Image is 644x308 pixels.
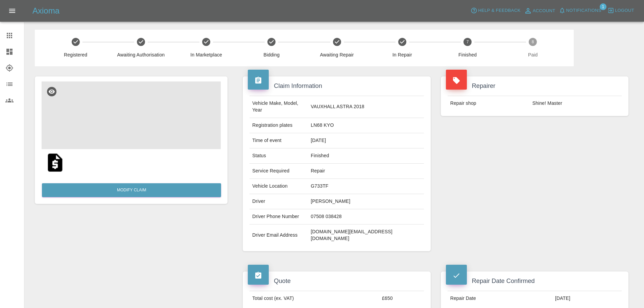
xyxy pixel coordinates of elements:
span: Account [533,7,555,15]
td: [DOMAIN_NAME][EMAIL_ADDRESS][DOMAIN_NAME] [308,224,424,246]
span: Finished [437,51,497,58]
td: Repair Date [448,291,552,306]
td: Shine! Master [530,96,622,111]
td: Driver [249,194,308,209]
button: Notifications [557,5,603,16]
td: Vehicle Make, Model, Year [249,96,308,118]
span: Awaiting Repair [307,51,367,58]
td: [DATE] [308,133,424,148]
img: c047ef0f-7396-4142-b1fc-09a22a13046a [42,81,221,149]
td: Time of event [249,133,308,148]
td: G733TF [308,179,424,194]
td: Driver Email Address [249,224,308,246]
td: Repair [308,164,424,179]
h4: Quote [248,277,425,286]
button: Open drawer [4,3,20,19]
h4: Claim Information [248,81,425,91]
h4: Repairer [446,81,623,91]
button: Logout [606,5,636,16]
td: Finished [308,148,424,164]
h5: Axioma [32,5,59,16]
td: Total cost (ex. VAT) [249,291,379,306]
span: Notifications [566,7,601,15]
td: LN68 KYO [308,118,424,133]
td: VAUXHALL ASTRA 2018 [308,96,424,118]
td: Repair shop [448,96,530,111]
td: Driver Phone Number [249,209,308,224]
span: 1 [600,3,606,10]
span: Registered [46,51,105,58]
span: In Repair [372,51,432,58]
a: Account [522,5,557,16]
span: Bidding [242,51,302,58]
a: Modify Claim [42,183,221,197]
td: Registration plates [249,118,308,133]
span: Logout [615,7,634,15]
span: Paid [503,51,563,58]
td: [DATE] [552,291,622,306]
text: 7 [467,40,469,44]
h4: Repair Date Confirmed [446,277,623,286]
td: Status [249,148,308,164]
td: Vehicle Location [249,179,308,194]
td: [PERSON_NAME] [308,194,424,209]
span: Help & Feedback [478,7,520,15]
span: In Marketplace [176,51,236,58]
td: £650 [379,291,424,306]
td: Service Required [249,164,308,179]
button: Help & Feedback [469,5,522,16]
span: Awaiting Authorisation [111,51,171,58]
text: 8 [532,40,534,44]
img: original/84bdc566-c6bb-45f2-9dd8-fdc41a80494d [44,152,66,173]
td: 07508 038428 [308,209,424,224]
